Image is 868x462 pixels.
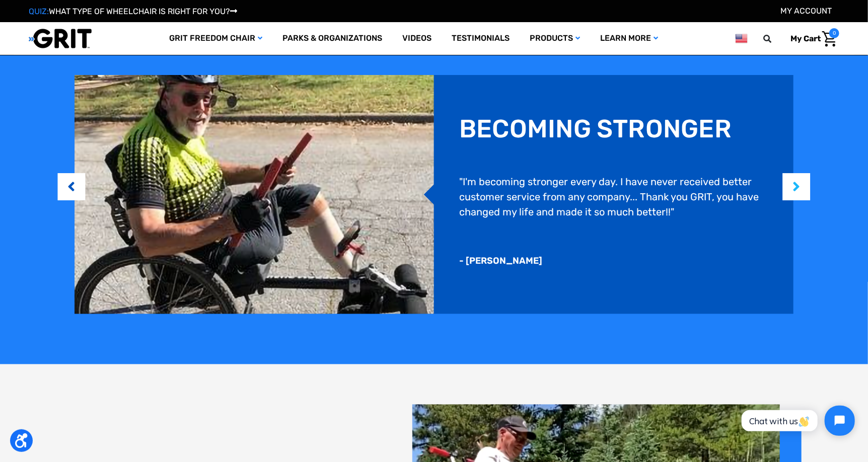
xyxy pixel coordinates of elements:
a: Learn More [590,22,668,55]
button: Next [791,172,802,202]
a: Parks & Organizations [272,22,392,55]
span: QUIZ: [29,7,49,16]
img: reviews-3.png [75,75,434,314]
h3: Becoming stronger [459,114,732,144]
a: Videos [392,22,442,55]
a: Cart with 0 items [783,28,839,49]
a: QUIZ:WHAT TYPE OF WHEELCHAIR IS RIGHT FOR YOU? [29,7,237,16]
input: Search [768,28,783,49]
a: Account [780,6,832,16]
p: "I'm becoming stronger every day. I have never received better customer service from any company.... [459,174,768,219]
img: GRIT All-Terrain Wheelchair and Mobility Equipment [29,28,92,49]
iframe: Tidio Chat [731,397,863,444]
img: us.png [736,32,748,45]
a: Products [520,22,590,55]
span: My Cart [790,34,821,43]
span: Phone Number [169,41,223,51]
span: 0 [829,28,839,38]
a: Testimonials [442,22,520,55]
p: - [PERSON_NAME] [459,254,542,268]
a: GRIT Freedom Chair [159,22,272,55]
button: Previous [66,172,77,202]
img: Cart [822,31,837,47]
